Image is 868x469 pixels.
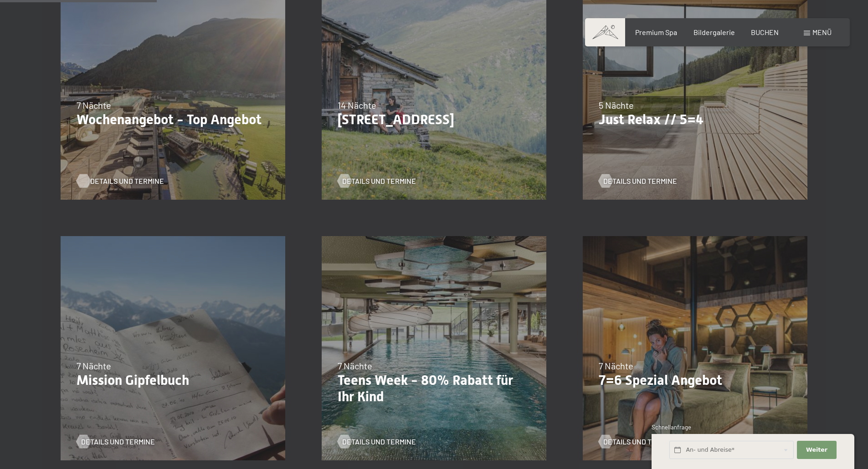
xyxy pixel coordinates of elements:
[77,111,269,128] p: Wochenangebot - Top Angebot
[652,424,691,431] span: Schnellanfrage
[599,372,791,388] p: 7=6 Spezial Angebot
[797,441,836,459] button: Weiter
[599,176,677,186] a: Details und Termine
[90,176,164,186] span: Details und Termine
[635,28,677,36] a: Premium Spa
[812,28,832,36] span: Menü
[77,372,269,388] p: Mission Gipfelbuch
[77,176,155,186] a: Details und Termine
[77,100,111,111] span: 7 Nächte
[338,100,376,111] span: 14 Nächte
[81,437,155,447] span: Details und Termine
[342,437,416,447] span: Details und Termine
[603,437,677,447] span: Details und Termine
[603,176,677,186] span: Details und Termine
[342,176,416,186] span: Details und Termine
[806,446,827,454] span: Weiter
[77,360,111,371] span: 7 Nächte
[338,176,416,186] a: Details und Termine
[338,360,372,371] span: 7 Nächte
[338,437,416,447] a: Details und Termine
[599,111,791,128] p: Just Relax // 5=4
[599,360,633,371] span: 7 Nächte
[77,437,155,447] a: Details und Termine
[693,28,735,36] a: Bildergalerie
[599,437,677,447] a: Details und Termine
[338,372,530,405] p: Teens Week - 80% Rabatt für Ihr Kind
[599,100,634,111] span: 5 Nächte
[751,28,779,36] a: BUCHEN
[338,111,530,128] p: [STREET_ADDRESS]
